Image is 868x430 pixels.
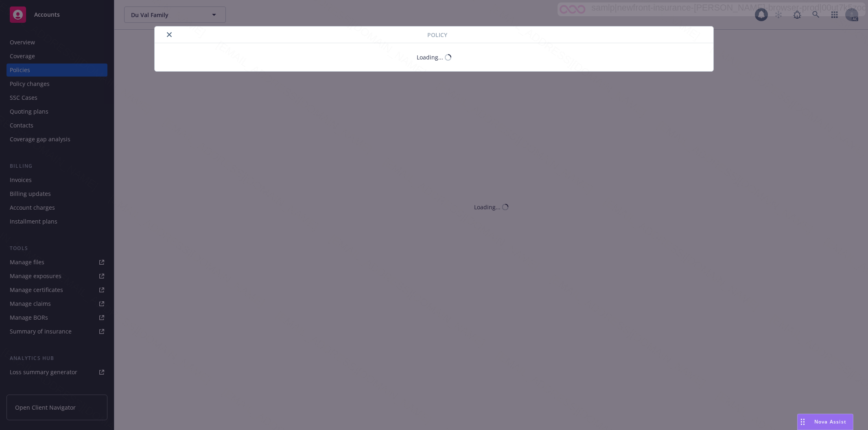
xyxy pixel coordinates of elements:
button: close [164,30,174,39]
div: Loading... [417,53,443,61]
button: Nova Assist [797,414,853,430]
div: Drag to move [798,414,808,430]
span: Policy [427,31,447,39]
span: Nova Assist [814,418,846,425]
